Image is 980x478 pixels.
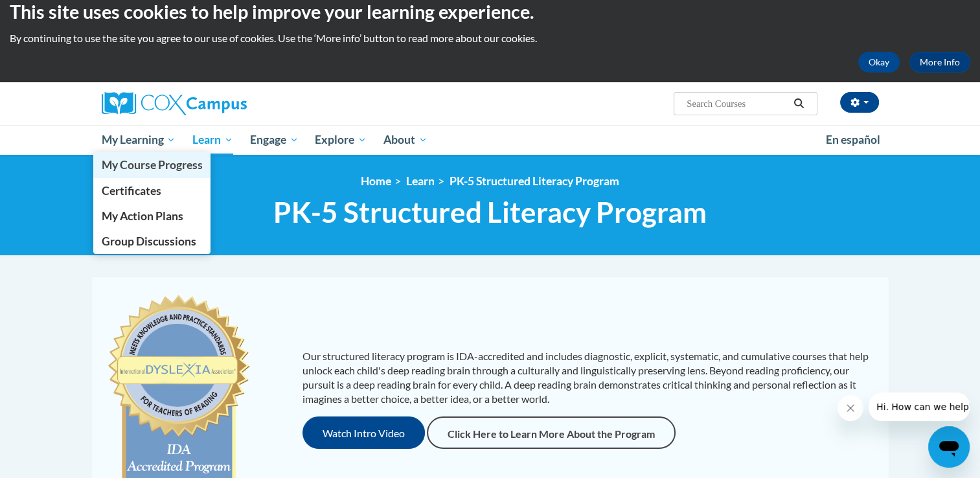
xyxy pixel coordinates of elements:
[869,393,970,421] iframe: Message from company
[8,9,105,19] span: Hi. How can we help?
[250,132,299,148] span: Engage
[82,125,898,155] div: Main menu
[101,234,196,248] span: Group Discussions
[450,174,619,188] a: PK-5 Structured Literacy Program
[685,96,789,111] input: Search Courses
[93,203,211,229] a: My Action Plans
[93,152,211,177] a: My Course Progress
[93,125,185,155] a: My Learning
[101,158,202,172] span: My Course Progress
[93,229,211,254] a: Group Discussions
[273,195,707,229] span: PK-5 Structured Literacy Program
[789,96,808,111] button: Search
[102,92,247,115] img: Cox Campus
[10,31,970,45] p: By continuing to use the site you agree to our use of cookies. Use the ‘More info’ button to read...
[184,125,242,155] a: Learn
[93,178,211,203] a: Certificates
[858,52,900,73] button: Okay
[375,125,436,155] a: About
[928,426,970,468] iframe: Button to launch messaging window
[840,92,879,113] button: Account Settings
[406,174,435,188] a: Learn
[315,132,367,148] span: Explore
[909,52,970,73] a: More Info
[817,126,889,154] a: En español
[383,132,427,148] span: About
[302,416,425,449] button: Watch Intro Video
[361,174,391,188] a: Home
[838,395,863,421] iframe: Close message
[427,416,676,449] a: Click Here to Learn More About the Program
[826,133,880,146] span: En español
[306,125,375,155] a: Explore
[102,92,348,115] a: Cox Campus
[302,349,876,406] p: Our structured literacy program is IDA-accredited and includes diagnostic, explicit, systematic, ...
[101,132,176,148] span: My Learning
[101,209,183,223] span: My Action Plans
[192,132,233,148] span: Learn
[101,184,161,198] span: Certificates
[242,125,307,155] a: Engage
